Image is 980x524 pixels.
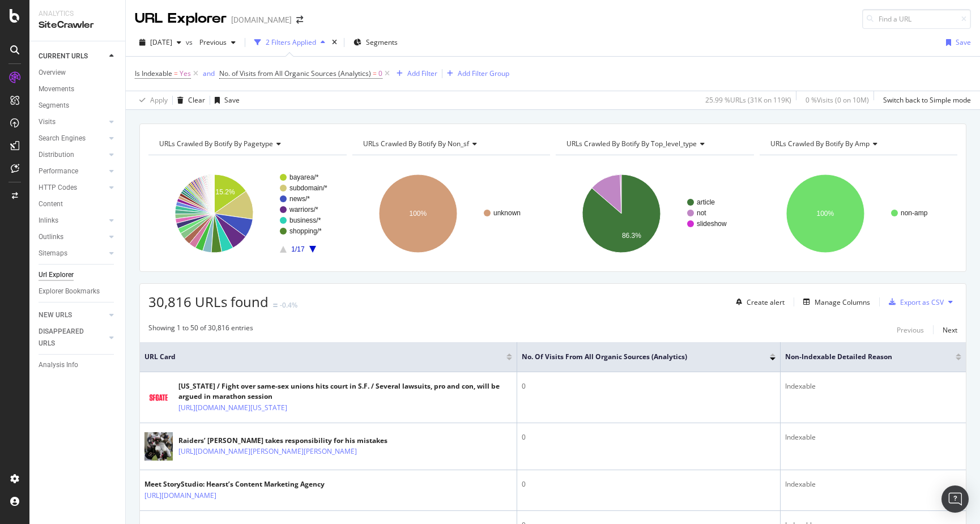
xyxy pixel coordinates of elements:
div: Export as CSV [900,297,944,307]
span: Yes [180,66,191,82]
div: Analytics [39,9,116,19]
div: SiteCrawler [39,19,116,32]
button: Segments [349,33,402,52]
div: Analysis Info [39,359,78,371]
svg: A chart. [148,164,347,263]
a: CURRENT URLS [39,50,106,62]
a: Inlinks [39,215,106,227]
button: Switch back to Simple mode [879,91,971,109]
a: Visits [39,116,106,128]
button: Create alert [731,293,785,311]
h4: URLs Crawled By Botify By top_level_type [564,135,744,153]
text: unknown [493,209,521,217]
button: and [203,68,215,79]
text: not [697,209,706,217]
img: Equal [273,304,278,307]
text: subdomain/* [289,184,327,192]
svg: A chart. [352,164,551,263]
div: times [330,37,339,48]
a: Search Engines [39,133,106,144]
div: Save [956,37,971,47]
img: main image [144,426,173,467]
a: [URL][DOMAIN_NAME] [144,490,216,501]
span: vs [186,37,195,47]
div: Raiders’ [PERSON_NAME] takes responsibility for his mistakes [178,436,406,446]
div: Movements [39,83,74,95]
div: Outlinks [39,231,63,243]
text: shopping/* [289,227,322,235]
div: 2 Filters Applied [266,37,316,47]
button: Previous [195,33,240,52]
div: Indexable [785,432,961,442]
a: Segments [39,100,117,112]
a: Url Explorer [39,269,117,281]
div: and [203,69,215,78]
div: Switch back to Simple mode [883,95,971,105]
span: 30,816 URLs found [148,292,269,311]
a: Movements [39,83,117,95]
a: [URL][DOMAIN_NAME][US_STATE] [178,402,287,414]
div: A chart. [760,164,958,263]
div: Performance [39,165,78,177]
div: Inlinks [39,215,58,227]
div: Indexable [785,381,961,391]
span: Segments [366,37,398,47]
div: -0.4% [280,300,297,310]
h4: URLs Crawled By Botify By pagetype [157,135,336,153]
div: Overview [39,67,66,79]
div: Clear [188,95,205,105]
a: Sitemaps [39,248,106,259]
button: Export as CSV [884,293,944,311]
a: Distribution [39,149,106,161]
div: Apply [150,95,168,105]
span: 2025 Sep. 2nd [150,37,172,47]
div: 0 [522,381,776,391]
button: [DATE] [135,33,186,52]
a: Performance [39,165,106,177]
button: 2 Filters Applied [250,33,330,52]
div: [US_STATE] / Fight over same-sex unions hits court in S.F. / Several lawsuits, pro and con, will ... [178,381,512,402]
div: Segments [39,100,69,112]
text: slideshow [697,220,727,228]
button: Manage Columns [799,295,870,309]
div: Showing 1 to 50 of 30,816 entries [148,323,253,336]
button: Add Filter [392,67,437,80]
button: Add Filter Group [442,67,509,80]
a: Analysis Info [39,359,117,371]
button: Save [210,91,240,109]
a: [URL][DOMAIN_NAME][PERSON_NAME][PERSON_NAME] [178,446,357,457]
img: main image [144,390,173,405]
svg: A chart. [556,164,754,263]
div: Add Filter Group [458,69,509,78]
div: 0 % Visits ( 0 on 10M ) [806,95,869,105]
text: bayarea/* [289,173,319,181]
text: 100% [409,210,427,218]
span: URLs Crawled By Botify By top_level_type [566,139,697,148]
button: Clear [173,91,205,109]
div: Indexable [785,479,961,489]
div: CURRENT URLS [39,50,88,62]
div: [DOMAIN_NAME] [231,14,292,25]
span: Is Indexable [135,69,172,78]
div: NEW URLS [39,309,72,321]
div: Previous [897,325,924,335]
text: news/* [289,195,310,203]
text: 100% [816,210,834,218]
a: Overview [39,67,117,79]
div: HTTP Codes [39,182,77,194]
a: NEW URLS [39,309,106,321]
span: Previous [195,37,227,47]
div: 25.99 % URLs ( 31K on 119K ) [705,95,791,105]
div: Add Filter [407,69,437,78]
span: = [373,69,377,78]
div: Meet StoryStudio: Hearst’s Content Marketing Agency [144,479,325,489]
div: Visits [39,116,56,128]
button: Next [943,323,957,336]
div: Distribution [39,149,74,161]
text: 1/17 [291,245,305,253]
text: warriors/* [289,206,318,214]
span: URL Card [144,352,504,362]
